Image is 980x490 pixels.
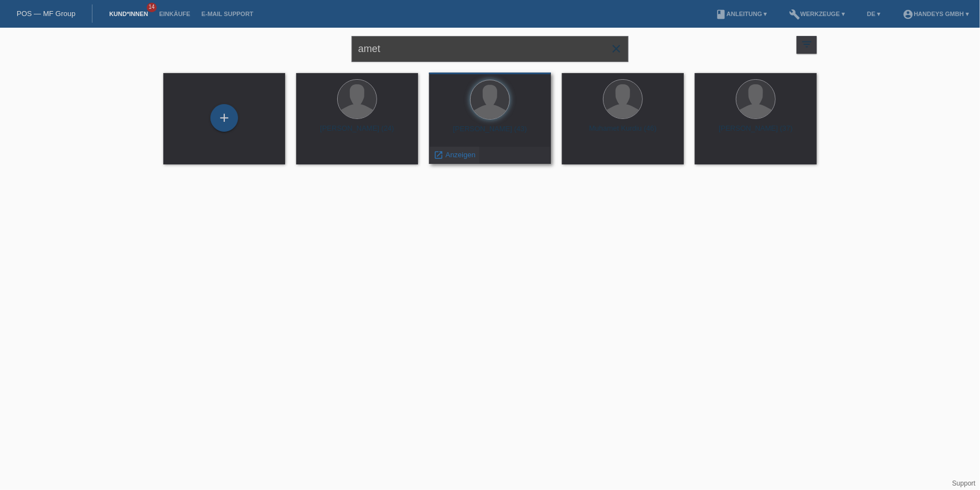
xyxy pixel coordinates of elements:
[902,9,914,20] i: account_circle
[704,124,808,142] div: [PERSON_NAME] (37)
[147,3,157,12] span: 14
[446,151,476,159] span: Anzeigen
[104,11,153,17] a: Kund*innen
[862,11,886,17] a: DE ▾
[352,36,628,62] input: Suche...
[434,151,476,159] a: launch Anzeigen
[211,109,238,127] div: Kund*in hinzufügen
[196,11,259,17] a: E-Mail Support
[784,11,851,17] a: buildWerkzeuge ▾
[17,9,75,18] a: POS — MF Group
[801,38,813,50] i: filter_list
[438,125,542,142] div: [PERSON_NAME] (43)
[305,124,409,142] div: [PERSON_NAME] (24)
[715,9,726,20] i: book
[790,9,801,20] i: build
[153,11,195,17] a: Einkäufe
[897,11,974,17] a: account_circleHandeys GmbH ▾
[571,124,675,142] div: Muhamet Kurdiu (46)
[710,11,772,17] a: bookAnleitung ▾
[610,42,623,55] i: close
[434,150,443,160] i: launch
[952,479,976,487] a: Support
